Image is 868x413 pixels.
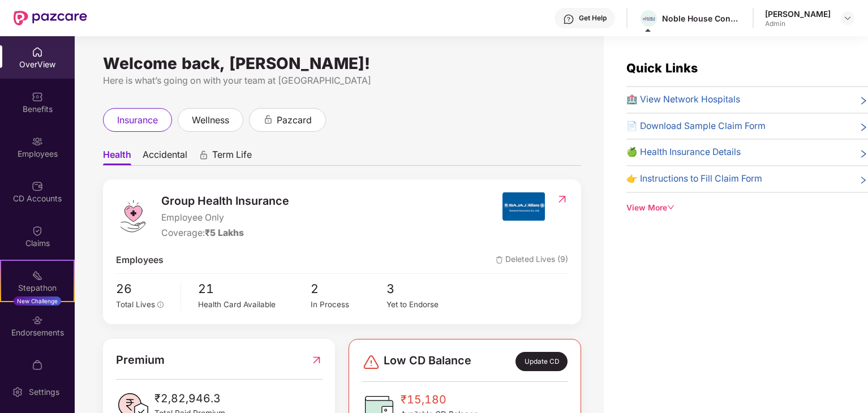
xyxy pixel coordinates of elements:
[116,199,150,233] img: logo
[515,352,568,371] div: Update CD
[626,202,868,214] div: View More
[626,61,698,75] span: Quick Links
[103,149,131,165] span: Health
[556,193,568,205] img: RedirectIcon
[103,59,581,68] div: Welcome back, [PERSON_NAME]!
[386,279,462,299] span: 3
[154,390,225,407] span: ₹2,82,946.3
[12,386,23,398] img: svg+xml;base64,PHN2ZyBpZD0iU2V0dGluZy0yMHgyMCIgeG1sbnM9Imh0dHA6Ly93d3cudzMub3JnLzIwMDAvc3ZnIiB3aW...
[626,119,766,134] span: 📄 Download Sample Claim Form
[212,149,252,165] span: Term Life
[143,149,187,165] span: Accidental
[198,279,311,299] span: 21
[401,391,478,408] span: ₹15,180
[859,148,868,160] span: right
[496,253,568,268] span: Deleted Lives (9)
[843,14,852,23] img: svg+xml;base64,PHN2ZyBpZD0iRHJvcGRvd24tMzJ4MzIiIHhtbG5zPSJodHRwOi8vd3d3LnczLm9yZy8yMDAwL3N2ZyIgd2...
[116,300,155,309] span: Total Lives
[386,299,462,311] div: Yet to Endorse
[32,180,43,192] img: svg+xml;base64,PHN2ZyBpZD0iQ0RfQWNjb3VudHMiIGRhdGEtbmFtZT0iQ0QgQWNjb3VudHMiIHhtbG5zPSJodHRwOi8vd3...
[32,136,43,147] img: svg+xml;base64,PHN2ZyBpZD0iRW1wbG95ZWVzIiB4bWxucz0iaHR0cDovL3d3dy53My5vcmcvMjAwMC9zdmciIHdpZHRoPS...
[263,114,273,124] div: animation
[579,14,607,23] div: Get Help
[667,204,675,212] span: down
[641,15,657,23] img: NH%20Logo-positive_horizontal%20(1).png
[14,296,61,306] div: New Challenge
[161,211,289,225] span: Employee Only
[765,8,831,19] div: [PERSON_NAME]
[563,14,574,25] img: svg+xml;base64,PHN2ZyBpZD0iSGVscC0zMngzMiIgeG1sbnM9Imh0dHA6Ly93d3cudzMub3JnLzIwMDAvc3ZnIiB3aWR0aD...
[198,299,311,311] div: Health Card Available
[626,145,741,160] span: 🍏 Health Insurance Details
[32,46,43,58] img: svg+xml;base64,PHN2ZyBpZD0iSG9tZSIgeG1sbnM9Imh0dHA6Ly93d3cudzMub3JnLzIwMDAvc3ZnIiB3aWR0aD0iMjAiIG...
[626,172,762,186] span: 👉 Instructions to Fill Claim Form
[157,302,164,308] span: info-circle
[662,13,741,24] div: Noble House Consulting
[205,227,244,238] span: ₹5 Lakhs
[116,279,173,299] span: 26
[32,315,43,326] img: svg+xml;base64,PHN2ZyBpZD0iRW5kb3JzZW1lbnRzIiB4bWxucz0iaHR0cDovL3d3dy53My5vcmcvMjAwMC9zdmciIHdpZH...
[277,113,312,127] span: pazcard
[25,386,63,398] div: Settings
[384,352,471,371] span: Low CD Balance
[311,299,386,311] div: In Process
[362,353,380,371] img: svg+xml;base64,PHN2ZyBpZD0iRGFuZ2VyLTMyeDMyIiB4bWxucz0iaHR0cDovL3d3dy53My5vcmcvMjAwMC9zdmciIHdpZH...
[14,11,87,25] img: New Pazcare Logo
[502,192,545,221] img: insurerIcon
[116,253,164,268] span: Employees
[765,19,831,28] div: Admin
[161,226,289,240] div: Coverage:
[32,91,43,102] img: svg+xml;base64,PHN2ZyBpZD0iQmVuZWZpdHMiIHhtbG5zPSJodHRwOi8vd3d3LnczLm9yZy8yMDAwL3N2ZyIgd2lkdGg9Ij...
[626,93,740,107] span: 🏥 View Network Hospitals
[116,351,165,369] span: Premium
[311,279,386,299] span: 2
[199,150,209,160] div: animation
[859,122,868,134] span: right
[161,192,289,210] span: Group Health Insurance
[32,359,43,371] img: svg+xml;base64,PHN2ZyBpZD0iTXlfT3JkZXJzIiBkYXRhLW5hbWU9Ik15IE9yZGVycyIgeG1sbnM9Imh0dHA6Ly93d3cudz...
[1,282,74,294] div: Stepathon
[32,270,43,281] img: svg+xml;base64,PHN2ZyB4bWxucz0iaHR0cDovL3d3dy53My5vcmcvMjAwMC9zdmciIHdpZHRoPSIyMSIgaGVpZ2h0PSIyMC...
[32,225,43,236] img: svg+xml;base64,PHN2ZyBpZD0iQ2xhaW0iIHhtbG5zPSJodHRwOi8vd3d3LnczLm9yZy8yMDAwL3N2ZyIgd2lkdGg9IjIwIi...
[496,256,503,264] img: deleteIcon
[311,351,323,369] img: RedirectIcon
[117,113,158,127] span: insurance
[192,113,229,127] span: wellness
[859,95,868,107] span: right
[859,174,868,186] span: right
[103,74,581,88] div: Here is what’s going on with your team at [GEOGRAPHIC_DATA]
